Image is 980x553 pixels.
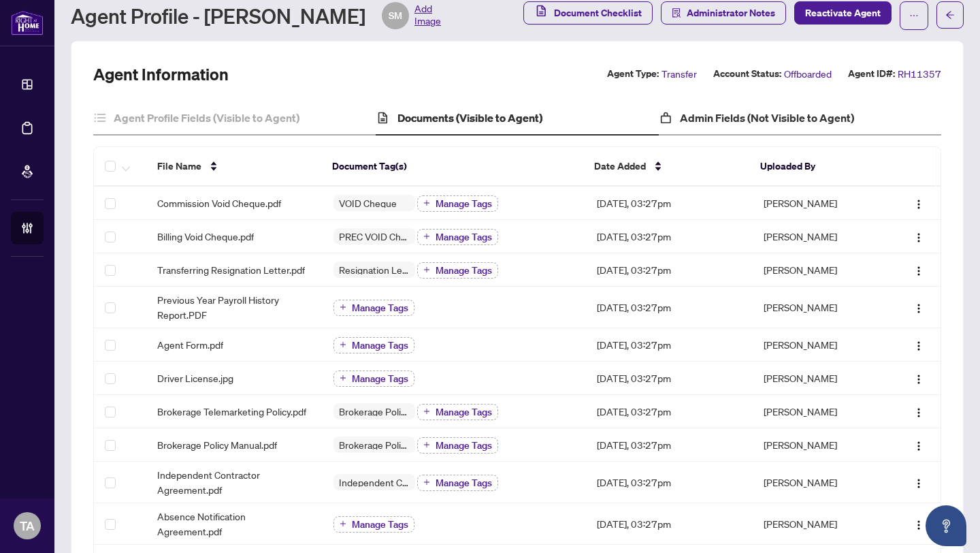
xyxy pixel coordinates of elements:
span: Reactivate Agent [805,2,881,24]
span: Independent Contractor Agreement [333,477,415,487]
img: Logo [913,266,924,276]
span: Agent Form.pdf [157,337,223,352]
span: Manage Tags [352,374,408,383]
button: Logo [908,334,930,355]
span: ellipsis [909,11,919,20]
span: plus [423,266,430,273]
label: Account Status: [713,66,781,82]
td: [PERSON_NAME] [753,253,885,287]
span: Previous Year Payroll History Report.PDF [157,292,311,322]
img: Logo [913,303,924,314]
img: Logo [913,478,924,489]
button: Manage Tags [417,404,498,420]
button: Document Checklist [523,1,653,25]
span: Manage Tags [436,407,492,417]
span: Manage Tags [436,199,492,208]
div: Agent Profile - [PERSON_NAME] [71,2,441,29]
span: Manage Tags [352,303,408,313]
span: SM [389,8,402,23]
span: Manage Tags [436,232,492,242]
span: plus [423,441,430,448]
th: Document Tag(s) [321,147,583,187]
span: Brokerage Policy Manual.pdf [157,437,277,452]
span: plus [340,304,346,311]
span: Brokerage Policy Manual [333,440,415,449]
h4: Agent Profile Fields (Visible to Agent) [114,110,299,126]
span: Manage Tags [436,441,492,450]
button: Logo [908,367,930,389]
span: plus [423,408,430,415]
button: Manage Tags [417,195,498,212]
span: plus [423,200,430,206]
button: Administrator Notes [661,1,786,25]
button: Logo [908,400,930,422]
span: Administrator Notes [687,2,775,24]
td: [DATE], 03:27pm [586,187,753,220]
td: [DATE], 03:27pm [586,328,753,362]
span: plus [340,375,346,381]
td: [PERSON_NAME] [753,328,885,362]
button: Logo [908,225,930,247]
td: [DATE], 03:27pm [586,362,753,395]
span: TA [20,516,35,535]
span: PREC VOID Cheque [333,232,415,241]
span: plus [423,233,430,240]
td: [DATE], 03:27pm [586,462,753,503]
button: Manage Tags [333,370,414,387]
button: Open asap [926,505,966,546]
button: Logo [908,434,930,456]
span: plus [423,479,430,486]
button: Manage Tags [333,300,414,316]
button: Manage Tags [333,337,414,353]
td: [PERSON_NAME] [753,428,885,462]
td: [PERSON_NAME] [753,503,885,545]
img: Logo [913,232,924,243]
button: Manage Tags [333,516,414,533]
button: Manage Tags [417,229,498,245]
span: Billing Void Cheque.pdf [157,229,254,244]
span: Offboarded [784,66,832,82]
span: Driver License.jpg [157,370,233,385]
td: [PERSON_NAME] [753,362,885,395]
button: Logo [908,259,930,281]
button: Logo [908,513,930,535]
label: Agent ID#: [848,66,895,82]
span: arrow-left [945,10,955,20]
td: [PERSON_NAME] [753,395,885,428]
img: Logo [913,407,924,418]
img: Logo [913,341,924,351]
span: Transfer [661,66,697,82]
span: Manage Tags [352,520,408,529]
button: Manage Tags [417,262,498,279]
button: Logo [908,192,930,214]
td: [DATE], 03:27pm [586,428,753,462]
span: Add Image [414,2,441,29]
td: [PERSON_NAME] [753,462,885,503]
td: [PERSON_NAME] [753,187,885,220]
img: Logo [913,199,924,210]
button: Reactivate Agent [794,1,892,25]
td: [DATE], 03:27pm [586,220,753,253]
span: Commission Void Cheque.pdf [157,195,281,210]
td: [DATE], 03:27pm [586,395,753,428]
img: Logo [913,374,924,385]
span: plus [340,341,346,348]
span: VOID Cheque [333,198,402,208]
span: File Name [157,159,201,174]
td: [DATE], 03:27pm [586,253,753,287]
button: Manage Tags [417,437,498,454]
span: Transferring Resignation Letter.pdf [157,262,305,277]
td: [PERSON_NAME] [753,220,885,253]
span: Date Added [594,159,646,174]
button: Logo [908,296,930,318]
span: Brokerage Telemarketing Policy.pdf [157,404,306,419]
label: Agent Type: [607,66,659,82]
span: Brokerage Policy Manual [333,407,415,416]
h4: Documents (Visible to Agent) [397,110,542,126]
td: [PERSON_NAME] [753,287,885,328]
th: Date Added [583,147,749,187]
span: Manage Tags [436,478,492,488]
span: Manage Tags [352,341,408,350]
img: Logo [913,441,924,452]
td: [DATE], 03:27pm [586,287,753,328]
